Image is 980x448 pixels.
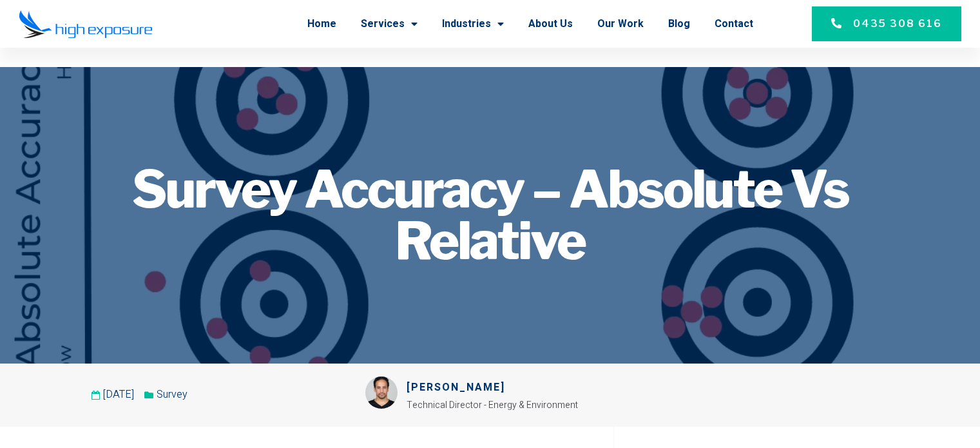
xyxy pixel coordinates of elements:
a: Our Work [597,7,644,41]
span: 0435 308 616 [853,16,942,32]
time: [DATE] [103,387,134,402]
a: 0435 308 616 [812,6,961,41]
h6: [PERSON_NAME] [407,380,598,395]
a: [DATE] [91,387,134,404]
a: Survey [157,387,187,402]
a: About Us [528,7,573,41]
img: Final-Logo copy [19,10,153,39]
a: Contact [715,7,753,41]
a: Industries [442,7,504,41]
nav: Menu [169,7,753,41]
a: Blog [668,7,690,41]
p: Technical Director - Energy & Environment [407,398,598,413]
a: Services [361,7,418,41]
a: Home [307,7,336,41]
img: Picture of Michael Picco [365,376,398,409]
h1: Survey Accuracy – Absolute Vs Relative [84,164,896,267]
